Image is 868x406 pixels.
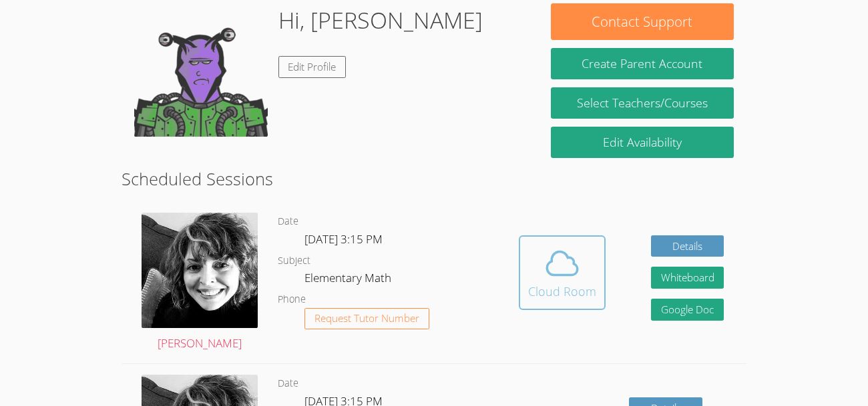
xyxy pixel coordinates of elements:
a: Select Teachers/Courses [551,87,734,119]
a: Google Doc [651,299,724,321]
a: Edit Profile [278,56,347,78]
button: Create Parent Account [551,48,734,79]
dt: Subject [278,253,310,269]
a: Details [651,235,724,257]
button: Contact Support [551,3,734,40]
dd: Elementary Math [304,269,394,291]
dt: Date [278,213,298,230]
button: Cloud Room [519,235,606,310]
img: avatar.png [142,213,258,328]
img: default.png [134,3,268,137]
h1: Hi, [PERSON_NAME] [278,3,483,37]
span: Request Tutor Number [314,313,419,323]
dt: Date [278,375,298,392]
button: Request Tutor Number [304,308,429,330]
span: [DATE] 3:15 PM [304,231,383,247]
a: [PERSON_NAME] [142,213,258,353]
button: Whiteboard [651,267,724,289]
h2: Scheduled Sessions [122,166,746,191]
a: Edit Availability [551,127,734,158]
div: Cloud Room [528,282,596,301]
dt: Phone [278,291,306,308]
